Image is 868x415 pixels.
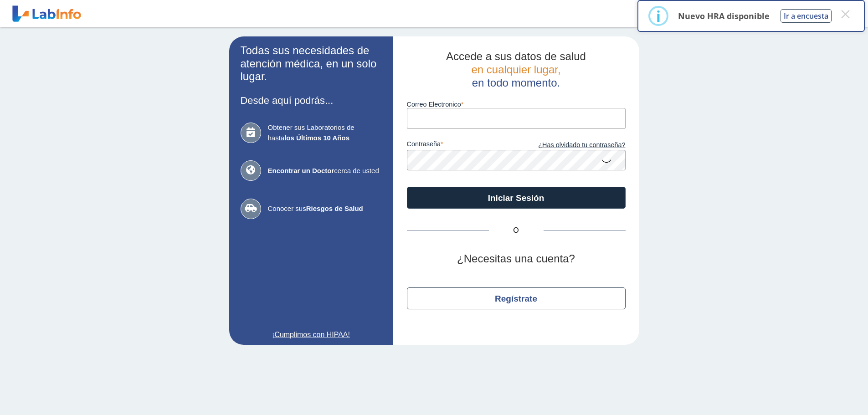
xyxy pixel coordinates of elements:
b: los Últimos 10 Años [284,134,349,142]
label: Correo Electronico [407,101,626,108]
a: ¡Cumplimos con HIPAA! [241,329,382,340]
label: contraseña [407,140,516,150]
p: Nuevo HRA disponible [678,10,770,21]
span: en todo momento. [472,77,560,89]
div: i [656,8,661,24]
button: Ir a encuesta [781,9,832,23]
span: O [489,225,544,236]
a: ¿Has olvidado tu contraseña? [516,140,626,150]
button: Regístrate [407,287,626,309]
h2: ¿Necesitas una cuenta? [407,252,626,266]
b: Riesgos de Salud [306,205,363,212]
h2: Todas sus necesidades de atención médica, en un solo lugar. [241,44,382,83]
span: cerca de usted [268,166,382,176]
h3: Desde aquí podrás... [241,95,382,106]
button: Close this dialog [837,6,853,22]
button: Iniciar Sesión [407,187,626,209]
span: Accede a sus datos de salud [446,50,586,62]
b: Encontrar un Doctor [268,167,334,174]
span: Obtener sus Laboratorios de hasta [268,123,382,143]
span: en cualquier lugar, [471,63,560,76]
span: Conocer sus [268,204,382,214]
